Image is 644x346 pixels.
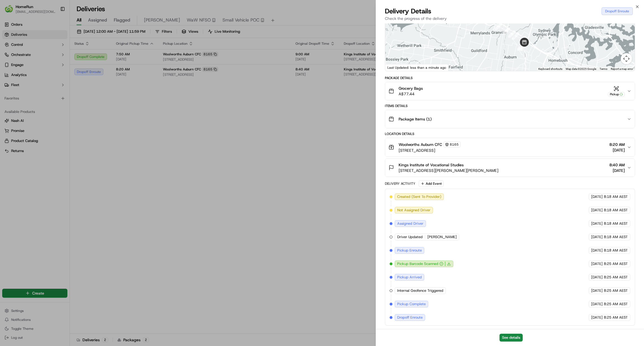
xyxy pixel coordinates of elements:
[604,302,628,307] span: 8:25 AM AEST
[591,302,603,307] span: [DATE]
[385,132,635,136] div: Location Details
[604,208,628,213] span: 8:18 AM AEST
[512,32,519,40] div: 8
[591,234,603,240] span: [DATE]
[427,234,457,240] span: [PERSON_NAME]
[385,7,431,16] span: Delivery Details
[397,288,443,293] span: Internal Geofence Triggered
[609,142,625,147] span: 8:20 AM
[397,234,423,240] span: Driver Updated
[591,248,603,253] span: [DATE]
[517,43,524,51] div: 2
[397,315,423,320] span: Dropoff Enroute
[508,30,515,38] div: 9
[385,104,635,108] div: Items Details
[609,147,625,153] span: [DATE]
[397,248,422,253] span: Pickup Enroute
[503,27,510,34] div: 10
[399,168,498,173] span: [STREET_ADDRESS][PERSON_NAME][PERSON_NAME]
[399,142,442,147] span: Woolworths Auburn CFC
[604,194,628,199] span: 8:18 AM AEST
[591,275,603,280] span: [DATE]
[604,288,628,293] span: 8:25 AM AEST
[604,315,628,320] span: 8:25 AM AEST
[450,142,459,147] span: 8165
[399,148,461,153] span: [STREET_ADDRESS]
[609,168,625,173] span: [DATE]
[385,82,635,100] button: Grocery BagsA$77.44Pickup
[519,42,527,50] div: 5
[397,275,422,280] span: Pickup Arrived
[591,315,603,320] span: [DATE]
[621,53,632,64] button: Map camera controls
[566,67,596,70] span: Map data ©2025 Google
[519,36,526,43] div: 7
[385,64,449,71] div: Last Updated: less than a minute ago
[499,334,523,342] button: See details
[495,23,502,30] div: 11
[399,91,423,97] span: A$77.44
[520,44,527,51] div: 4
[604,275,628,280] span: 8:25 AM AEST
[591,194,603,199] span: [DATE]
[385,76,635,80] div: Package Details
[604,261,628,266] span: 8:25 AM AEST
[385,159,635,177] button: Kings Institute of Vocational Studies[STREET_ADDRESS][PERSON_NAME][PERSON_NAME]8:40 AM[DATE]
[397,221,423,226] span: Assigned Driver
[387,64,405,71] a: Open this area in Google Maps (opens a new window)
[385,138,635,157] button: Woolworths Auburn CFC8165[STREET_ADDRESS]8:20 AM[DATE]
[604,221,628,226] span: 8:18 AM AEST
[600,67,607,70] a: Terms (opens in new tab)
[608,86,625,97] button: Pickup
[399,86,423,91] span: Grocery Bags
[538,67,562,71] button: Keyboard shortcuts
[397,302,426,307] span: Pickup Complete
[385,110,635,128] button: Package Items (1)
[591,288,603,293] span: [DATE]
[397,194,441,199] span: Created (Sent To Provider)
[591,261,603,266] span: [DATE]
[399,162,464,168] span: Kings Institute of Vocational Studies
[419,180,444,187] button: Add Event
[609,162,625,168] span: 8:40 AM
[385,181,415,186] div: Delivery Activity
[604,248,628,253] span: 8:18 AM AEST
[387,64,405,71] img: Google
[604,234,628,240] span: 8:18 AM AEST
[611,67,633,70] a: Report a map error
[591,208,603,213] span: [DATE]
[591,221,603,226] span: [DATE]
[608,92,625,97] div: Pickup
[399,116,432,122] span: Package Items ( 1 )
[385,16,635,21] p: Check the progress of the delivery
[397,261,438,266] span: Pickup Barcode Scanned
[397,261,443,266] button: Pickup Barcode Scanned
[397,208,430,213] span: Not Assigned Driver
